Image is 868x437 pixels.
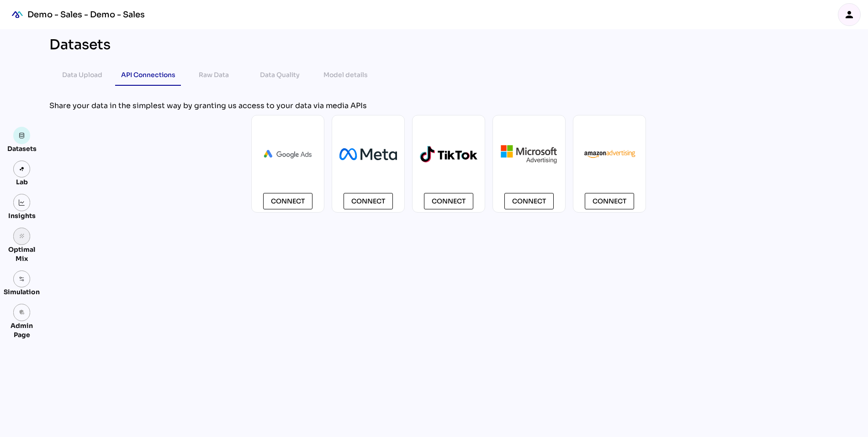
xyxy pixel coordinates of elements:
div: Datasets [7,144,37,153]
div: Data Upload [62,69,102,80]
div: Admin Page [4,321,40,339]
img: data.svg [19,132,25,139]
span: Connect [593,196,626,207]
img: graph.svg [19,199,25,206]
i: admin_panel_settings [19,309,25,316]
div: Demo - Sales - Demo - Sales [27,9,145,20]
img: lab.svg [19,166,25,172]
div: Raw Data [199,69,229,80]
img: settings.svg [19,276,25,282]
button: Connect [585,193,634,209]
span: Connect [351,196,385,207]
i: person [844,9,855,20]
button: Connect [424,193,473,209]
span: Connect [512,196,546,207]
div: API Connections [121,69,175,80]
img: logo-tiktok-2.svg [420,146,477,163]
button: Connect [263,193,312,209]
span: Connect [271,196,305,207]
img: Meta_Platforms.svg [339,148,397,160]
img: AmazonAdvertising.webp [581,149,638,160]
span: Connect [432,196,466,207]
img: microsoft.png [500,144,558,164]
div: Model details [323,69,368,80]
button: Connect [344,193,393,209]
img: Ads_logo_horizontal.png [259,145,317,163]
div: Share your data in the simplest way by granting us access to your data via media APIs [49,100,848,111]
i: grain [19,233,25,239]
div: Lab [12,177,32,187]
button: Connect [504,193,554,209]
div: Simulation [4,287,40,297]
div: Optimal Mix [4,245,40,263]
div: Insights [8,211,36,220]
div: mediaROI [7,5,27,25]
div: Datasets [49,36,111,53]
div: Data Quality [260,69,300,80]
